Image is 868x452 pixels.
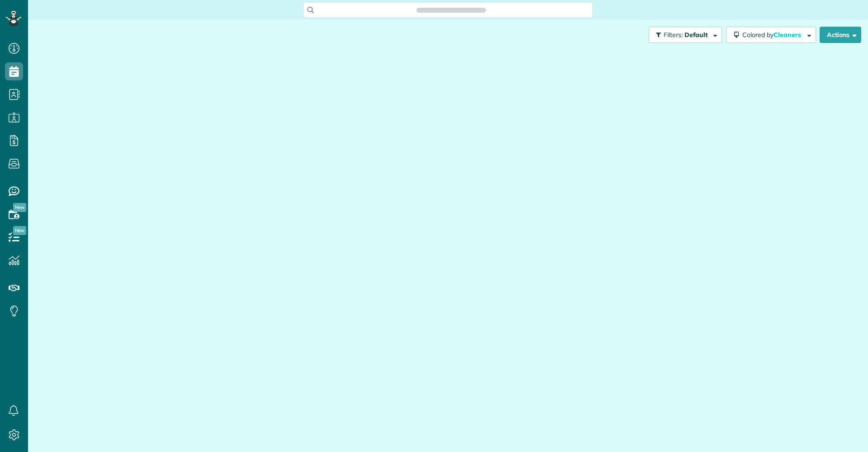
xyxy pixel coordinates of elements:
[726,27,816,43] button: Colored byCleaners
[664,31,683,39] span: Filters:
[13,203,26,212] span: New
[649,27,722,43] button: Filters: Default
[13,226,26,235] span: New
[425,5,476,14] span: Search ZenMaid…
[644,27,722,43] a: Filters: Default
[820,27,861,43] button: Actions
[774,31,802,39] span: Cleaners
[742,31,804,39] span: Colored by
[684,31,708,39] span: Default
